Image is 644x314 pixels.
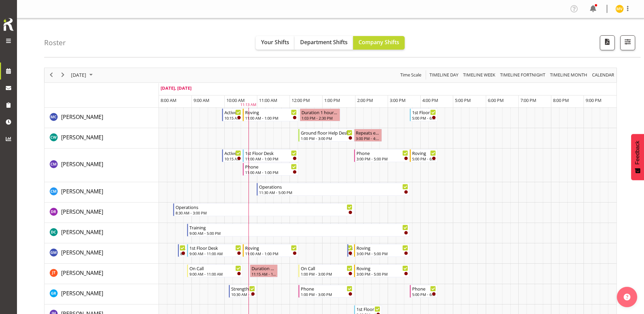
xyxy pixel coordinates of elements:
[356,156,408,161] div: 3:00 PM - 5:00 PM
[624,294,630,300] img: help-xxl-2.png
[61,134,103,141] span: [PERSON_NAME]
[354,244,410,257] div: Gabriel McKay Smith"s event - Roving Begin From Tuesday, September 23, 2025 at 3:00:00 PM GMT+12:...
[324,97,340,103] span: 1:00 PM
[298,285,354,298] div: Grace Roscoe-Squires"s event - Phone Begin From Tuesday, September 23, 2025 at 1:00:00 PM GMT+12:...
[252,265,276,272] div: Duration 1 hours - [PERSON_NAME]
[70,71,87,79] span: [DATE]
[240,102,256,108] div: 11:13 AM
[61,269,103,277] a: [PERSON_NAME]
[292,97,310,103] span: 12:00 PM
[620,35,635,50] button: Filter Shifts
[194,97,209,103] span: 9:00 AM
[44,264,159,284] td: Glen Tomlinson resource
[353,36,405,50] button: Company Shifts
[591,71,615,79] span: calendar
[553,97,569,103] span: 8:00 PM
[354,149,410,162] div: Chamique Mamolo"s event - Phone Begin From Tuesday, September 23, 2025 at 3:00:00 PM GMT+12:00 En...
[222,149,243,162] div: Chamique Mamolo"s event - Active Rhyming Begin From Tuesday, September 23, 2025 at 10:15:00 AM GM...
[591,71,615,79] button: Month
[400,71,422,79] span: Time Scale
[410,108,438,121] div: Aurora Catu"s event - 1st Floor Desk Begin From Tuesday, September 23, 2025 at 5:00:00 PM GMT+12:...
[61,160,103,168] span: [PERSON_NAME]
[257,183,410,196] div: Cindy Mulrooney"s event - Operations Begin From Tuesday, September 23, 2025 at 11:30:00 AM GMT+12...
[224,156,241,161] div: 10:15 AM - 11:00 AM
[422,97,438,103] span: 4:00 PM
[252,271,276,277] div: 11:15 AM - 12:15 PM
[356,306,380,312] div: 1st Floor Desk
[243,163,298,176] div: Chamique Mamolo"s event - Phone Begin From Tuesday, September 23, 2025 at 11:00:00 AM GMT+12:00 E...
[499,71,547,79] button: Fortnight
[301,292,352,297] div: 1:00 PM - 3:00 PM
[58,71,68,79] button: Next
[44,203,159,223] td: Debra Robinson resource
[229,285,257,298] div: Grace Roscoe-Squires"s event - Strength and Balance Begin From Tuesday, September 23, 2025 at 10:...
[224,109,241,116] div: Active Rhyming
[250,264,278,277] div: Glen Tomlinson"s event - Duration 1 hours - Glen Tomlinson Begin From Tuesday, September 23, 2025...
[412,285,436,292] div: Phone
[189,271,241,277] div: 9:00 AM - 11:00 AM
[245,109,297,116] div: Roving
[615,5,624,13] img: marion-van-voornveld11681.jpg
[226,97,245,103] span: 10:00 AM
[399,71,423,79] button: Time Scale
[61,269,103,277] span: [PERSON_NAME]
[2,17,15,32] img: Rosterit icon logo
[631,134,644,180] button: Feedback - Show survey
[298,129,354,142] div: Catherine Wilson"s event - Ground floor Help Desk Begin From Tuesday, September 23, 2025 at 1:00:...
[44,182,159,203] td: Cindy Mulrooney resource
[187,244,243,257] div: Gabriel McKay Smith"s event - 1st Floor Desk Begin From Tuesday, September 23, 2025 at 9:00:00 AM...
[178,244,187,257] div: Gabriel McKay Smith"s event - Newspapers Begin From Tuesday, September 23, 2025 at 8:40:00 AM GMT...
[231,292,255,297] div: 10:30 AM - 11:30 AM
[356,136,380,141] div: 3:00 PM - 4:00 PM
[259,190,408,195] div: 11:30 AM - 5:00 PM
[176,204,352,210] div: Operations
[57,68,69,82] div: next period
[245,244,297,251] div: Roving
[412,292,436,297] div: 5:00 PM - 6:00 PM
[224,150,241,156] div: Active Rhyming
[61,113,103,121] a: [PERSON_NAME]
[356,129,380,136] div: Repeats every [DATE] - [PERSON_NAME]
[44,149,159,182] td: Chamique Mamolo resource
[61,187,103,195] a: [PERSON_NAME]
[176,210,352,215] div: 8:30 AM - 3:00 PM
[350,244,353,251] div: New book tagging
[410,149,438,162] div: Chamique Mamolo"s event - Roving Begin From Tuesday, September 23, 2025 at 5:00:00 PM GMT+12:00 E...
[61,228,103,236] span: [PERSON_NAME]
[300,38,348,46] span: Department Shifts
[301,115,338,121] div: 1:03 PM - 2:30 PM
[61,208,103,216] a: [PERSON_NAME]
[300,108,340,121] div: Aurora Catu"s event - Duration 1 hours - Aurora Catu Begin From Tuesday, September 23, 2025 at 1:...
[412,115,436,121] div: 5:00 PM - 6:00 PM
[488,97,504,103] span: 6:00 PM
[45,68,57,82] div: previous period
[634,141,641,164] span: Feedback
[180,251,185,256] div: 8:40 AM - 9:00 AM
[301,271,352,277] div: 1:00 PM - 3:00 PM
[231,285,255,292] div: Strength and Balance
[44,223,159,243] td: Donald Cunningham resource
[61,208,103,215] span: [PERSON_NAME]
[245,251,297,256] div: 11:00 AM - 1:00 PM
[356,251,408,256] div: 3:00 PM - 5:00 PM
[410,285,438,298] div: Grace Roscoe-Squires"s event - Phone Begin From Tuesday, September 23, 2025 at 5:00:00 PM GMT+12:...
[462,71,497,79] button: Timeline Week
[259,183,408,190] div: Operations
[301,136,352,141] div: 1:00 PM - 3:00 PM
[520,97,536,103] span: 7:00 PM
[245,163,297,170] div: Phone
[245,150,297,156] div: 1st Floor Desk
[189,244,241,251] div: 1st Floor Desk
[350,251,353,256] div: 2:45 PM - 3:00 PM
[189,224,408,231] div: Training
[549,71,589,79] button: Timeline Month
[61,289,103,297] a: [PERSON_NAME]
[600,35,615,50] button: Download a PDF of the roster for the current day
[61,160,103,168] a: [PERSON_NAME]
[358,38,399,46] span: Company Shifts
[347,244,354,257] div: Gabriel McKay Smith"s event - New book tagging Begin From Tuesday, September 23, 2025 at 2:45:00 ...
[429,71,459,79] span: Timeline Day
[187,224,410,237] div: Donald Cunningham"s event - Training Begin From Tuesday, September 23, 2025 at 9:00:00 AM GMT+12:...
[70,71,96,79] button: September 2025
